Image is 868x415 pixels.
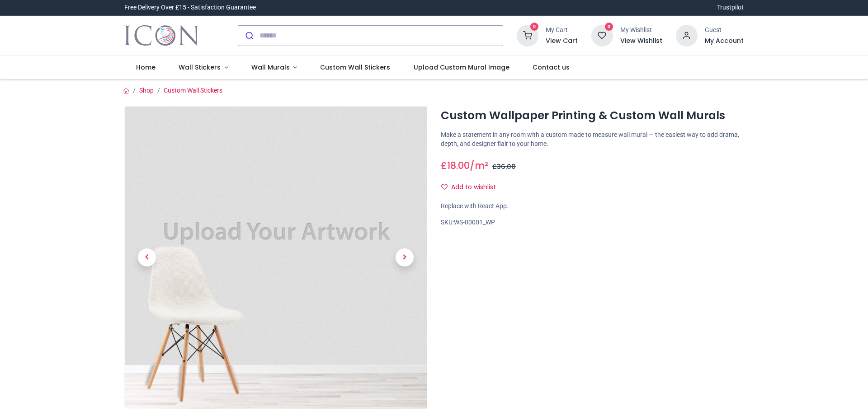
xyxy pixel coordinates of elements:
a: Logo of Icon Wall Stickers [124,23,199,48]
button: Submit [238,26,259,46]
a: View Wishlist [620,37,662,46]
a: View Cart [546,37,578,46]
div: Free Delivery Over £15 - Satisfaction Guarantee [124,3,256,12]
span: Home [136,63,156,72]
sup: 0 [530,23,539,31]
div: Guest [705,26,744,35]
span: Wall Stickers [179,63,221,72]
a: Next [382,151,427,363]
h1: Custom Wallpaper Printing & Custom Wall Murals [441,108,744,123]
a: My Account [705,37,744,46]
span: Previous [138,248,156,266]
sup: 0 [605,23,613,31]
button: Add to wishlistAdd to wishlist [441,180,504,195]
span: Upload Custom Mural Image [414,63,509,72]
div: SKU: [441,218,744,227]
a: Wall Murals [240,56,309,79]
span: /m² [470,159,488,172]
span: Wall Murals [251,63,290,72]
span: Next [396,248,414,266]
span: £ [492,162,516,171]
span: 18.00 [447,159,470,172]
a: 0 [517,31,538,38]
div: My Cart [546,26,578,35]
a: Shop [139,87,154,94]
a: 0 [591,31,613,38]
p: Make a statement in any room with a custom made to measure wall mural — the easiest way to add dr... [441,131,744,148]
span: Contact us [533,63,570,72]
span: WS-00001_WP [454,219,495,226]
a: Custom Wall Stickers [164,87,222,94]
div: My Wishlist [620,26,662,35]
a: Previous [124,151,170,363]
span: Custom Wall Stickers [320,63,390,72]
a: Trustpilot [717,3,744,12]
img: Custom Wallpaper Printing & Custom Wall Murals [124,106,427,409]
span: 36.00 [497,162,516,171]
a: Wall Stickers [167,56,240,79]
img: Icon Wall Stickers [124,23,199,48]
span: £ [441,159,470,172]
div: Replace with React App. [441,202,744,211]
i: Add to wishlist [441,184,448,190]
